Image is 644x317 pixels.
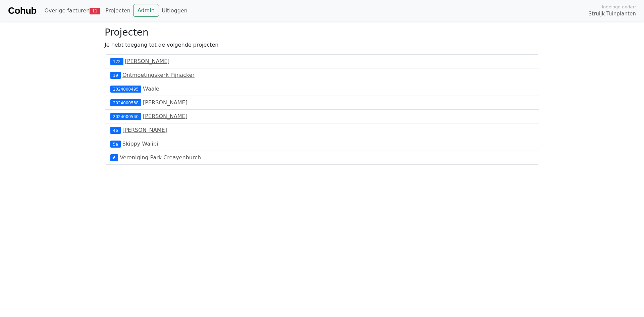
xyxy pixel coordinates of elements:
a: Overige facturen11 [42,4,103,17]
a: [PERSON_NAME] [143,113,187,119]
a: Skippy Walibi [122,141,158,147]
a: [PERSON_NAME] [122,127,167,133]
a: Waale [143,86,159,92]
a: Cohub [8,3,36,19]
a: Vereniging Park Creayenburch [120,154,201,161]
h3: Projecten [105,27,539,38]
div: 2024000538 [110,99,141,106]
div: 46 [110,127,121,134]
div: 19 [110,72,121,78]
a: Projecten [103,4,133,17]
a: [PERSON_NAME] [125,58,170,64]
a: [PERSON_NAME] [143,99,187,106]
a: Admin [133,4,159,17]
a: Uitloggen [159,4,190,17]
div: 6 [110,154,118,161]
span: Ingelogd onder: [602,4,636,10]
p: Je hebt toegang tot de volgende projecten [105,41,539,49]
div: 2024000540 [110,113,141,120]
div: 5a [110,141,121,147]
div: 2024000495 [110,86,141,92]
div: 172 [110,58,123,65]
a: Ontmoetingskerk Pijnacker [122,72,195,78]
span: Struijk Tuinplanten [588,10,636,18]
span: 11 [90,8,100,14]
